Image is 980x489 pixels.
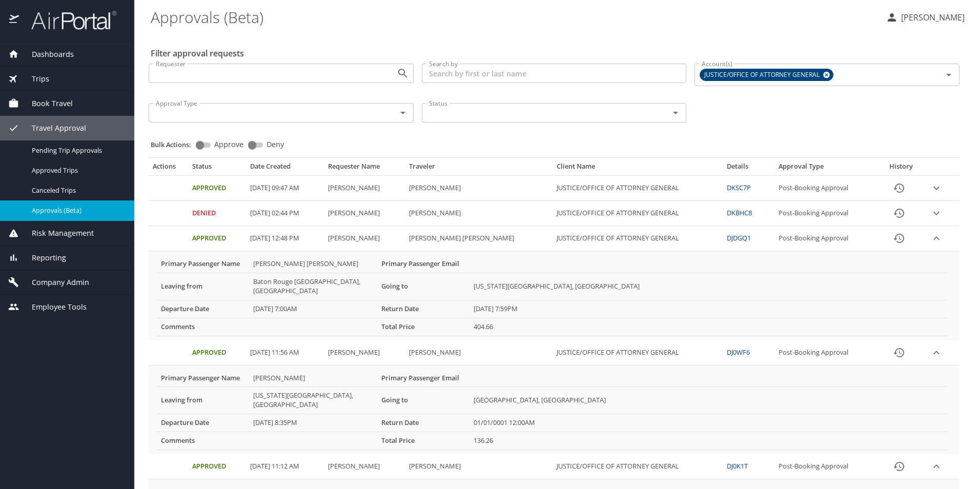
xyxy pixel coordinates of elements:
th: Going to [377,387,469,414]
p: [PERSON_NAME] [898,11,965,24]
td: Post-Booking Approval [774,176,878,201]
td: [DATE] 09:47 AM [246,176,323,201]
a: DJ0WF6 [727,348,750,357]
td: Denied [188,201,247,226]
button: expand row [929,206,944,221]
td: [DATE] 8:35PM [249,414,377,432]
th: Status [188,162,247,175]
th: Requester Name [324,162,405,175]
td: [DATE] 7:00AM [249,300,377,318]
button: History [887,176,911,200]
td: JUSTICE/OFFICE OF ATTORNEY GENERAL [553,201,723,226]
td: [PERSON_NAME] [324,176,405,201]
td: [DATE] 7:59PM [469,300,947,318]
td: [PERSON_NAME] [405,201,553,226]
span: Employee Tools [19,301,87,313]
a: DJ0K1T [727,461,748,471]
td: Baton Rouge [GEOGRAPHIC_DATA], [GEOGRAPHIC_DATA] [249,273,377,300]
td: 136.26 [469,432,947,450]
td: [PERSON_NAME] [PERSON_NAME] [249,255,377,273]
th: Going to [377,273,469,300]
th: Primary Passenger Name [157,255,249,273]
td: 404.66 [469,318,947,336]
img: airportal-logo.png [20,10,116,30]
button: expand row [929,180,944,196]
td: [PERSON_NAME] [324,201,405,226]
th: Primary Passenger Email [377,370,469,387]
th: Comments [157,318,249,336]
span: Book Travel [19,98,73,109]
button: expand row [929,231,944,246]
th: Date Created [246,162,323,175]
span: JUSTICE/OFFICE OF ATTORNEY GENERAL [700,70,826,80]
button: [PERSON_NAME] [882,8,969,27]
th: Departure Date [157,414,249,432]
span: Company Admin [19,277,89,288]
span: Pending Trip Approvals [32,146,122,155]
button: expand row [929,459,944,474]
a: DJDGQ1 [727,233,751,242]
th: Primary Passenger Email [377,255,469,273]
h2: Filter approval requests [151,45,244,62]
td: [DATE] 02:44 PM [246,201,323,226]
span: Approvals (Beta) [32,206,122,215]
td: Approved [188,454,247,479]
td: [PERSON_NAME] [405,454,553,479]
td: [PERSON_NAME] [324,226,405,251]
button: History [887,340,911,365]
td: [US_STATE][GEOGRAPHIC_DATA], [GEOGRAPHIC_DATA] [469,273,947,300]
th: Actions [149,162,188,175]
td: JUSTICE/OFFICE OF ATTORNEY GENERAL [553,340,723,365]
td: [GEOGRAPHIC_DATA], [GEOGRAPHIC_DATA] [469,387,947,414]
td: JUSTICE/OFFICE OF ATTORNEY GENERAL [553,226,723,251]
button: Open [668,106,683,120]
input: Search by first or last name [422,64,687,83]
span: Dashboards [19,49,74,60]
td: [PERSON_NAME] [PERSON_NAME] [405,226,553,251]
table: More info for approvals [157,370,947,451]
th: Primary Passenger Name [157,370,249,387]
span: Travel Approval [19,123,86,134]
td: 01/01/0001 12:00AM [469,414,947,432]
span: Approved Trips [32,166,122,175]
th: Client Name [553,162,723,175]
th: Leaving from [157,387,249,414]
th: Total Price [377,432,469,450]
button: Open [396,66,410,80]
th: Departure Date [157,300,249,318]
p: Bulk Actions: [151,140,199,149]
td: Post-Booking Approval [774,454,878,479]
span: Risk Management [19,228,94,239]
span: Reporting [19,252,66,263]
th: Traveler [405,162,553,175]
th: Return Date [377,300,469,318]
table: More info for approvals [157,255,947,336]
th: Return Date [377,414,469,432]
td: JUSTICE/OFFICE OF ATTORNEY GENERAL [553,176,723,201]
td: Post-Booking Approval [774,201,878,226]
th: Details [723,162,774,175]
td: Approved [188,340,247,365]
td: [PERSON_NAME] [324,340,405,365]
td: [PERSON_NAME] [249,370,377,387]
h1: Approvals (Beta) [151,1,877,33]
td: [PERSON_NAME] [405,340,553,365]
button: History [887,201,911,226]
button: Open [942,68,956,82]
div: JUSTICE/OFFICE OF ATTORNEY GENERAL [700,69,833,81]
span: Canceled Trips [32,186,122,195]
button: History [887,454,911,479]
td: Post-Booking Approval [774,226,878,251]
th: Total Price [377,318,469,336]
th: History [878,162,925,175]
th: Leaving from [157,273,249,300]
td: [US_STATE][GEOGRAPHIC_DATA], [GEOGRAPHIC_DATA] [249,387,377,414]
a: DKSC7P [727,183,751,192]
td: Approved [188,176,247,201]
th: Approval Type [774,162,878,175]
td: Post-Booking Approval [774,340,878,365]
td: Approved [188,226,247,251]
td: [DATE] 11:12 AM [246,454,323,479]
span: Approve [214,141,243,148]
button: expand row [929,345,944,360]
